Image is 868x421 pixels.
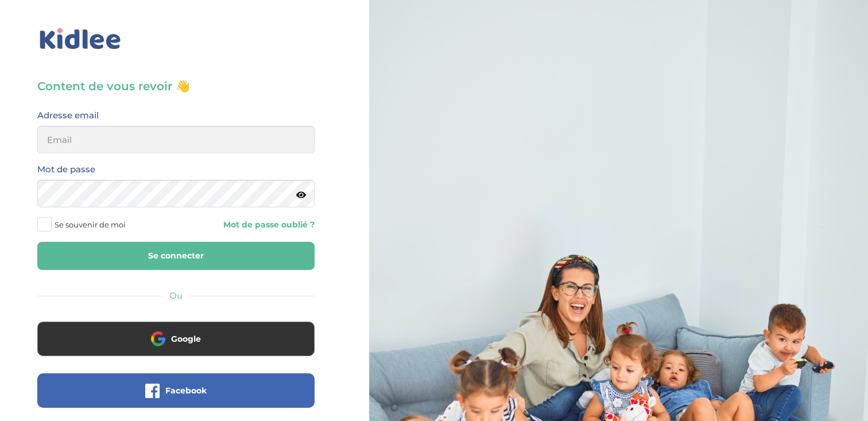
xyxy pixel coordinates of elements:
h3: Content de vous revoir 👋 [37,78,315,94]
span: Google [171,333,201,345]
button: Facebook [37,373,315,408]
button: Google [37,322,315,356]
input: Email [37,126,315,153]
a: Mot de passe oublié ? [184,219,314,230]
img: logo_kidlee_bleu [37,26,123,52]
span: Facebook [165,385,207,396]
label: Mot de passe [37,162,95,177]
img: google.png [151,331,165,346]
span: Ou [169,290,183,301]
a: Google [37,341,315,352]
button: Se connecter [37,242,315,270]
span: Se souvenir de moi [55,217,126,232]
label: Adresse email [37,108,99,123]
a: Facebook [37,393,315,404]
img: facebook.png [145,384,160,398]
